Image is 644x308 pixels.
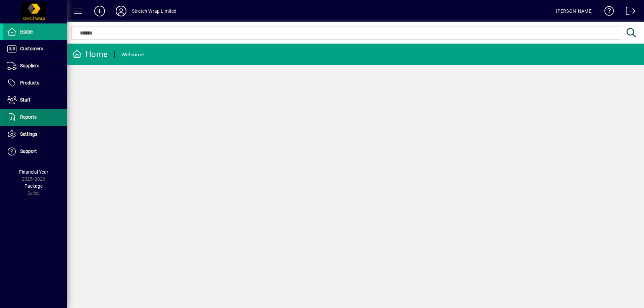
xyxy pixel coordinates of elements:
[121,49,144,60] div: Welcome
[3,109,67,126] a: Reports
[3,126,67,143] a: Settings
[24,183,43,189] span: Package
[132,6,177,16] div: Stretch Wrap Limited
[3,41,67,57] a: Customers
[72,49,108,60] div: Home
[20,131,37,137] span: Settings
[556,6,593,16] div: [PERSON_NAME]
[3,92,67,109] a: Staff
[20,63,39,68] span: Suppliers
[89,5,110,17] button: Add
[20,97,31,103] span: Staff
[20,114,37,120] span: Reports
[599,1,614,23] a: Knowledge Base
[110,5,132,17] button: Profile
[20,46,43,51] span: Customers
[19,169,48,175] span: Financial Year
[20,148,37,154] span: Support
[20,29,33,34] span: Home
[3,143,67,160] a: Support
[621,1,636,23] a: Logout
[3,75,67,91] a: Products
[20,80,39,85] span: Products
[3,58,67,74] a: Suppliers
